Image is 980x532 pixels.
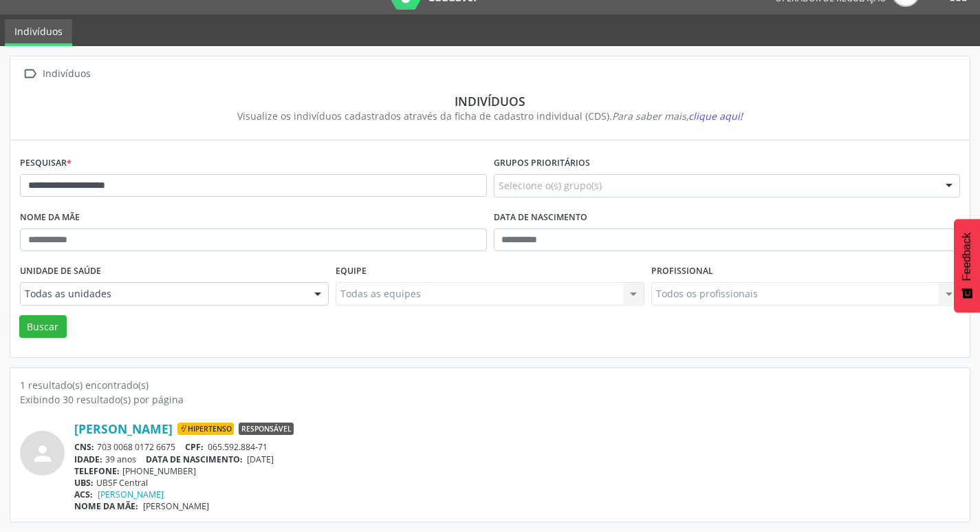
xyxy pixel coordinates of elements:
[74,441,960,453] div: 703 0068 0172 6675
[30,94,950,109] div: Indivíduos
[612,109,743,123] i: Para saber mais,
[40,64,93,84] div: Indivíduos
[20,207,80,228] label: Nome da mãe
[30,441,55,466] i: person
[74,465,960,477] div: [PHONE_NUMBER]
[494,153,590,174] label: Grupos prioritários
[494,207,587,228] label: Data de nascimento
[20,64,93,84] a:  Indivíduos
[20,261,101,282] label: Unidade de saúde
[30,109,950,123] div: Visualize os indivíduos cadastrados através da ficha de cadastro individual (CDS).
[208,441,268,453] span: 065.592.884-71
[20,64,40,84] i: 
[146,454,243,465] span: DATA DE NASCIMENTO:
[19,315,67,339] button: Buscar
[74,477,960,489] div: UBSF Central
[74,441,94,453] span: CNS:
[954,219,980,312] button: Feedback - Mostrar pesquisa
[185,441,204,453] span: CPF:
[74,477,94,489] span: UBS:
[688,109,743,123] span: clique aqui!
[98,489,164,500] a: [PERSON_NAME]
[20,378,960,392] div: 1 resultado(s) encontrado(s)
[74,421,173,436] a: [PERSON_NAME]
[25,287,301,301] span: Todas as unidades
[961,233,973,281] span: Feedback
[74,500,138,512] span: NOME DA MÃE:
[143,500,209,512] span: [PERSON_NAME]
[74,454,102,465] span: IDADE:
[74,465,120,477] span: TELEFONE:
[5,19,72,46] a: Indivíduos
[74,454,960,465] div: 39 anos
[336,261,367,282] label: Equipe
[247,454,274,465] span: [DATE]
[499,178,602,193] span: Selecione o(s) grupo(s)
[239,423,294,435] span: Responsável
[20,153,72,174] label: Pesquisar
[651,261,713,282] label: Profissional
[20,392,960,407] div: Exibindo 30 resultado(s) por página
[74,489,93,500] span: ACS:
[177,423,234,435] span: Hipertenso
